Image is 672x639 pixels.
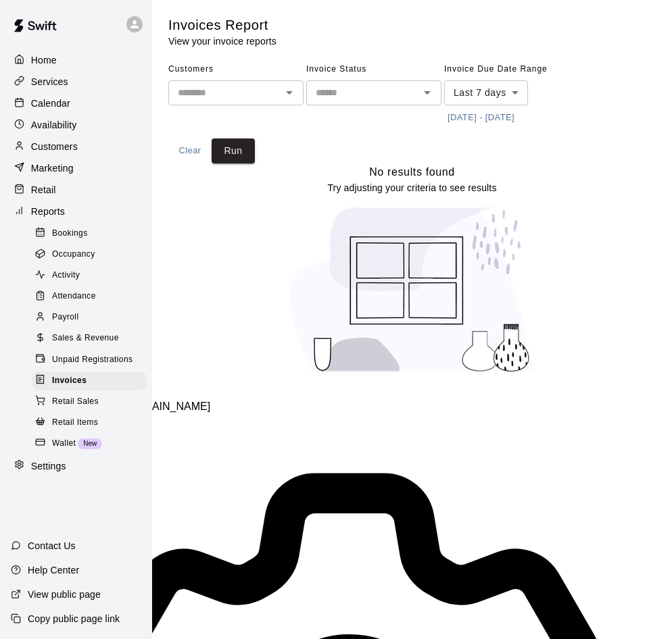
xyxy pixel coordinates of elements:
span: Retail Sales [52,395,99,409]
button: Run [212,138,255,163]
p: Services [31,75,68,88]
button: Clear [168,138,212,163]
p: Availability [31,118,77,132]
button: Open [280,83,299,102]
div: Last 7 days [444,80,528,105]
button: Open [418,83,437,102]
span: New [78,440,102,447]
img: No results found [277,195,548,384]
span: Occupancy [52,248,95,261]
span: Unpaid Registrations [52,353,133,367]
button: [DATE] - [DATE] [444,107,518,128]
span: Invoice Due Date Range [444,59,562,80]
span: Wallet [52,437,76,451]
p: View public page [28,588,101,601]
span: Invoices [52,374,87,388]
p: Marketing [31,161,74,175]
h5: Invoices Report [168,16,277,34]
h6: No results found [369,163,455,181]
span: Payroll [52,311,78,324]
p: Copy public page link [28,612,120,625]
p: Help Center [28,563,79,577]
span: Bookings [52,227,88,240]
p: Retail [31,183,56,197]
span: Activity [52,269,80,282]
span: Retail Items [52,416,98,430]
p: Contact Us [28,539,76,553]
p: Home [31,53,57,67]
p: Customers [31,140,78,153]
span: Attendance [52,290,96,303]
p: Calendar [31,97,70,110]
span: Invoice Status [306,59,441,80]
p: Try adjusting your criteria to see results [327,181,496,195]
p: Settings [31,459,66,473]
span: Sales & Revenue [52,332,119,345]
span: Customers [168,59,304,80]
p: View your invoice reports [168,34,277,48]
p: Reports [31,205,65,218]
